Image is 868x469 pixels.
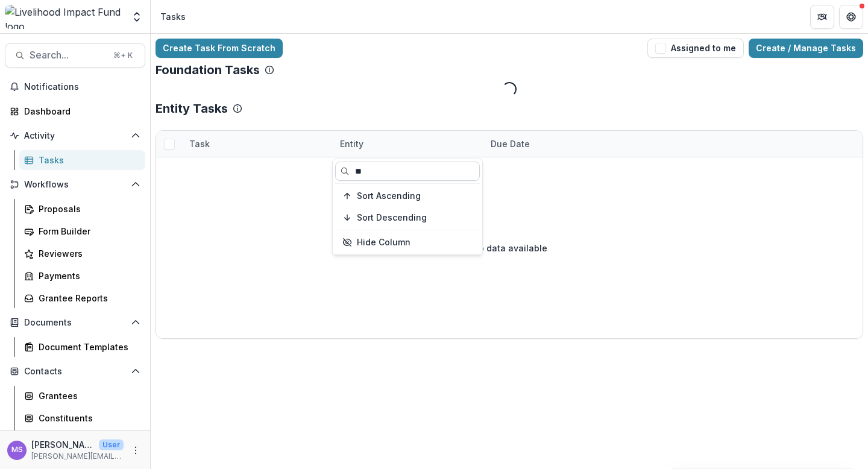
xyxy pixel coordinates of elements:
[472,242,547,254] p: No data available
[19,266,145,286] a: Payments
[111,49,135,62] div: ⌘ + K
[128,443,143,458] button: More
[39,412,136,424] div: Constituents
[5,126,145,145] button: Open Activity
[483,131,574,157] div: Due Date
[5,175,145,194] button: Open Workflows
[810,5,834,29] button: Partners
[24,180,126,190] span: Workflows
[19,221,145,241] a: Form Builder
[19,199,145,219] a: Proposals
[5,362,145,381] button: Open Contacts
[19,408,145,428] a: Constituents
[31,451,124,462] p: [PERSON_NAME][EMAIL_ADDRESS][DOMAIN_NAME]
[182,137,217,150] div: Task
[19,244,145,263] a: Reviewers
[156,101,228,116] p: Entity Tasks
[19,386,145,406] a: Grantees
[30,49,106,61] span: Search...
[335,186,480,206] button: Sort Ascending
[39,389,136,402] div: Grantees
[24,105,136,118] div: Dashboard
[24,131,126,141] span: Activity
[182,131,333,157] div: Task
[39,247,136,260] div: Reviewers
[19,337,145,357] a: Document Templates
[24,318,126,328] span: Documents
[39,269,136,282] div: Payments
[39,154,136,166] div: Tasks
[5,313,145,332] button: Open Documents
[335,208,480,227] button: Sort Descending
[31,438,94,451] p: [PERSON_NAME]
[19,150,145,170] a: Tasks
[647,39,744,58] button: Assigned to me
[156,63,260,77] p: Foundation Tasks
[19,288,145,308] a: Grantee Reports
[839,5,863,29] button: Get Help
[749,39,863,58] a: Create / Manage Tasks
[39,203,136,215] div: Proposals
[5,77,145,96] button: Notifications
[160,10,186,23] div: Tasks
[5,5,124,29] img: Livelihood Impact Fund logo
[156,8,190,25] nav: breadcrumb
[39,292,136,304] div: Grantee Reports
[333,131,483,157] div: Entity
[39,225,136,238] div: Form Builder
[357,213,427,223] span: Sort Descending
[128,5,145,29] button: Open entity switcher
[333,137,371,150] div: Entity
[156,39,283,58] a: Create Task From Scratch
[11,446,23,454] div: Monica Swai
[99,439,124,450] p: User
[24,82,140,92] span: Notifications
[335,233,480,252] button: Hide Column
[357,191,421,201] span: Sort Ascending
[483,137,537,150] div: Due Date
[24,367,126,377] span: Contacts
[5,43,145,68] button: Search...
[39,341,136,353] div: Document Templates
[5,101,145,121] a: Dashboard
